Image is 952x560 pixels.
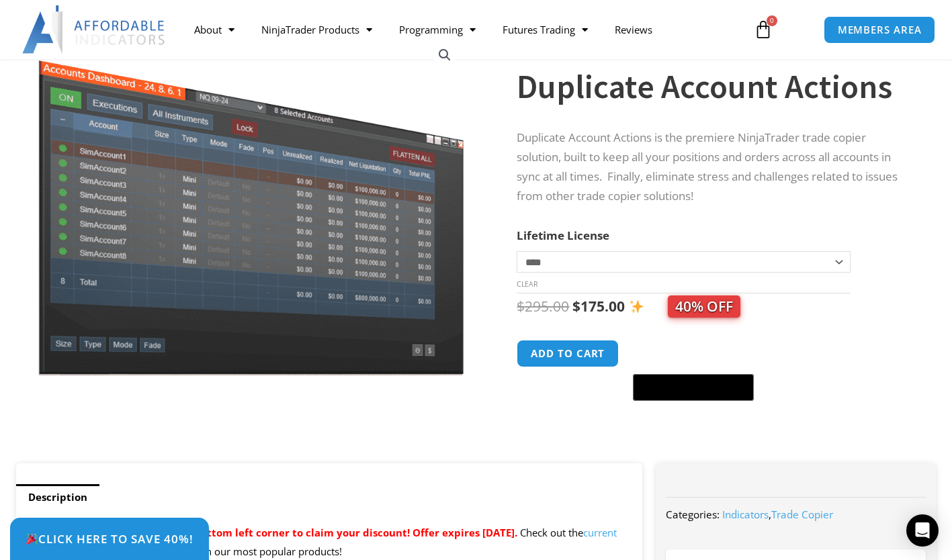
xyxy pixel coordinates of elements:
img: 🎉 [26,533,38,545]
a: About [181,14,248,45]
a: Trade Copier [771,508,833,521]
a: NinjaTrader Products [248,14,386,45]
span: 0 [767,15,777,26]
img: ✨ [630,299,644,314]
a: Description [16,484,99,510]
button: Add to cart [517,340,619,367]
a: Clear options [517,279,537,289]
h1: Duplicate Account Actions [517,63,909,110]
a: Programming [386,14,489,45]
div: Open Intercom Messenger [906,514,939,547]
span: , [722,508,833,521]
span: Click Here to save 40%! [26,533,193,545]
iframe: Secure express checkout frame [630,338,751,370]
label: Lifetime License [517,228,609,243]
a: Reviews [601,14,666,45]
span: 40% OFF [668,295,740,318]
a: Futures Trading [489,14,601,45]
bdi: 175.00 [572,297,625,316]
a: MEMBERS AREA [824,16,936,44]
span: Categories: [666,508,720,521]
a: 🎉Click Here to save 40%! [10,518,209,560]
span: MEMBERS AREA [838,25,922,35]
a: View full-screen image gallery [433,43,457,67]
span: $ [517,297,525,316]
p: Duplicate Account Actions is the premiere NinjaTrader trade copier solution, built to keep all yo... [517,128,909,206]
button: Buy with GPay [633,374,754,401]
a: Indicators [722,508,769,521]
nav: Menu [181,14,742,45]
bdi: 295.00 [517,297,569,316]
iframe: PayPal Message 1 [517,410,909,421]
span: $ [572,297,580,316]
a: 0 [734,10,793,49]
img: LogoAI | Affordable Indicators – NinjaTrader [22,5,167,54]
